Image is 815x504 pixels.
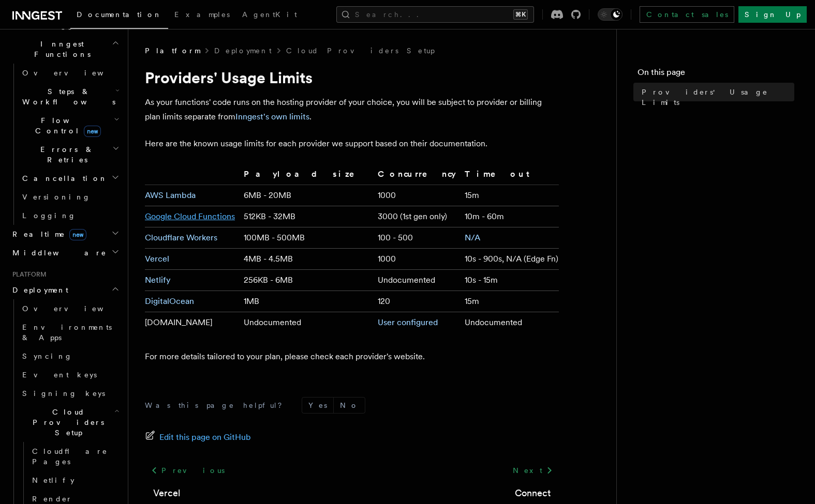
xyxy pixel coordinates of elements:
span: Cloudflare Pages [32,447,108,466]
span: Documentation [77,10,162,19]
span: Overview [22,304,129,313]
p: Here are the known usage limits for each provider we support based on their documentation. [145,136,559,151]
a: User configured [378,317,438,327]
span: Netlify [32,476,75,484]
span: Middleware [8,248,107,258]
a: DigitalOcean [145,296,194,306]
td: 1MB [240,291,374,312]
span: Syncing [22,352,72,360]
a: Edit this page on GitHub [145,430,251,445]
span: Inngest Functions [8,39,112,59]
a: Cloudflare Workers [145,233,217,242]
a: Sign Up [738,6,807,23]
a: Environments & Apps [18,318,122,347]
button: Flow Controlnew [18,111,122,140]
a: N/A [465,233,480,242]
a: Next [507,461,559,480]
a: Examples [168,3,236,28]
span: new [69,229,86,240]
span: Providers' Usage Limits [642,87,794,108]
button: Steps & Workflows [18,82,122,111]
th: Payload size [240,167,374,185]
a: Providers' Usage Limits [638,83,794,112]
a: Vercel [153,486,180,500]
a: AgentKit [236,3,303,28]
td: 6MB - 20MB [240,185,374,206]
a: Logging [18,206,122,225]
td: Undocumented [374,270,461,291]
span: Deployment [8,285,68,295]
td: Undocumented [461,312,559,333]
span: Render [32,495,72,503]
a: Versioning [18,188,122,206]
div: Inngest Functions [8,64,122,225]
span: new [84,126,101,137]
a: Netlify [28,471,122,490]
button: Deployment [8,281,122,299]
button: Cancellation [18,169,122,188]
h4: On this page [638,66,794,83]
td: 100MB - 500MB [240,227,374,249]
td: 1000 [374,249,461,270]
td: 10s - 15m [461,270,559,291]
a: Syncing [18,347,122,365]
button: Inngest Functions [8,35,122,64]
a: Netlify [145,275,171,285]
button: Yes [302,398,333,413]
a: Cloud Providers Setup [286,45,435,56]
th: Concurrency [374,167,461,185]
p: As your functions' code runs on the hosting provider of your choice, you will be subject to provi... [145,95,559,124]
button: Errors & Retries [18,140,122,169]
span: Logging [22,211,76,220]
td: 15m [461,291,559,312]
td: 3000 (1st gen only) [374,206,461,227]
span: Edit this page on GitHub [159,430,251,445]
td: 120 [374,291,461,312]
span: Platform [8,270,47,279]
span: Steps & Workflows [18,86,115,107]
span: Platform [145,45,200,56]
button: Realtimenew [8,225,122,243]
a: Vercel [145,254,169,264]
a: Contact sales [640,6,734,23]
p: Was this page helpful? [145,400,289,410]
a: Overview [18,64,122,82]
a: Google Cloud Functions [145,211,235,221]
p: For more details tailored to your plan, please check each provider's website. [145,349,559,364]
button: No [334,398,365,413]
td: 4MB - 4.5MB [240,249,374,270]
td: 100 - 500 [374,227,461,249]
span: Versioning [22,193,91,201]
kbd: ⌘K [513,9,528,20]
span: Examples [174,10,230,19]
td: 10s - 900s, N/A (Edge Fn) [461,249,559,270]
td: 10m - 60m [461,206,559,227]
a: Inngest's own limits [235,112,309,121]
td: Undocumented [240,312,374,333]
button: Toggle dark mode [598,8,623,21]
span: Cloud Providers Setup [18,407,114,438]
a: AWS Lambda [145,190,196,200]
a: Overview [18,299,122,318]
span: Cancellation [18,173,108,184]
span: Errors & Retries [18,144,112,165]
span: Signing keys [22,389,105,398]
a: Connect [515,486,551,500]
span: AgentKit [242,10,297,19]
span: Flow Control [18,115,114,136]
h1: Providers' Usage Limits [145,68,559,87]
a: Previous [145,461,230,480]
span: Realtime [8,229,86,239]
button: Middleware [8,243,122,262]
a: Deployment [214,45,272,56]
a: Signing keys [18,384,122,403]
a: Cloudflare Pages [28,442,122,471]
th: Timeout [461,167,559,185]
span: Event keys [22,371,97,379]
a: Event keys [18,365,122,384]
span: Overview [22,69,129,77]
td: 15m [461,185,559,206]
td: 256KB - 6MB [240,270,374,291]
a: Documentation [70,3,168,29]
td: 1000 [374,185,461,206]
